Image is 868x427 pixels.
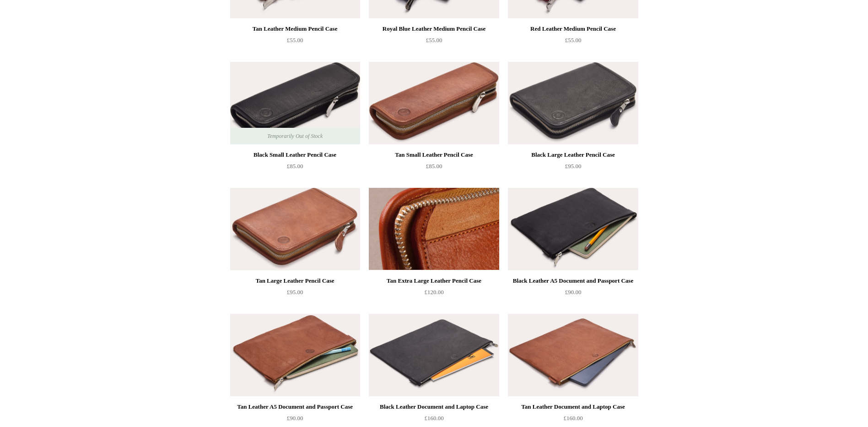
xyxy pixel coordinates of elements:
span: Temporarily Out of Stock [258,128,332,144]
span: £160.00 [424,415,443,422]
a: Black Large Leather Pencil Case Black Large Leather Pencil Case [508,62,638,144]
a: Tan Extra Large Leather Pencil Case £120.00 [369,275,499,313]
a: Tan Large Leather Pencil Case £95.00 [230,275,360,313]
div: Red Leather Medium Pencil Case [510,23,636,34]
img: Tan Large Leather Pencil Case [230,188,360,270]
span: £55.00 [565,37,582,44]
div: Tan Large Leather Pencil Case [232,275,358,286]
img: Tan Leather Document and Laptop Case [508,314,638,396]
img: Tan Leather A5 Document and Passport Case [230,314,360,396]
a: Black Leather A5 Document and Passport Case Black Leather A5 Document and Passport Case [508,188,638,270]
div: Black Leather Document and Laptop Case [371,401,496,412]
a: Tan Large Leather Pencil Case Tan Large Leather Pencil Case [230,188,360,270]
img: Black Large Leather Pencil Case [508,62,638,144]
span: £95.00 [565,163,582,170]
span: £90.00 [565,289,582,296]
div: Black Leather A5 Document and Passport Case [510,275,636,286]
img: Tan Small Leather Pencil Case [369,62,499,144]
span: £55.00 [426,37,442,44]
div: Royal Blue Leather Medium Pencil Case [371,23,496,34]
a: Tan Extra Large Leather Pencil Case Tan Extra Large Leather Pencil Case [369,188,499,270]
div: Tan Leather Document and Laptop Case [510,401,636,412]
a: Tan Small Leather Pencil Case Tan Small Leather Pencil Case [369,62,499,144]
a: Black Large Leather Pencil Case £95.00 [508,149,638,187]
a: Black Leather A5 Document and Passport Case £90.00 [508,275,638,313]
span: £95.00 [287,289,303,296]
a: Tan Leather A5 Document and Passport Case Tan Leather A5 Document and Passport Case [230,314,360,396]
div: Tan Small Leather Pencil Case [371,149,496,160]
div: Tan Extra Large Leather Pencil Case [371,275,496,286]
a: Black Leather Document and Laptop Case Black Leather Document and Laptop Case [369,314,499,396]
div: Tan Leather A5 Document and Passport Case [232,401,358,412]
a: Black Small Leather Pencil Case £85.00 [230,149,360,187]
div: Black Small Leather Pencil Case [232,149,358,160]
span: £55.00 [287,37,303,44]
span: £85.00 [287,163,303,170]
a: Tan Leather Medium Pencil Case £55.00 [230,23,360,61]
a: Tan Leather Document and Laptop Case Tan Leather Document and Laptop Case [508,314,638,396]
img: Black Leather Document and Laptop Case [369,314,499,396]
a: Tan Small Leather Pencil Case £85.00 [369,149,499,187]
img: Black Leather A5 Document and Passport Case [508,188,638,270]
img: Black Small Leather Pencil Case [230,62,360,144]
a: Royal Blue Leather Medium Pencil Case £55.00 [369,23,499,61]
span: £90.00 [287,415,303,422]
a: Red Leather Medium Pencil Case £55.00 [508,23,638,61]
div: Black Large Leather Pencil Case [510,149,636,160]
img: Tan Extra Large Leather Pencil Case [369,188,499,270]
div: Tan Leather Medium Pencil Case [232,23,358,34]
a: Black Small Leather Pencil Case Black Small Leather Pencil Case Temporarily Out of Stock [230,62,360,144]
span: £160.00 [563,415,582,422]
span: £85.00 [426,163,442,170]
span: £120.00 [424,289,443,296]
